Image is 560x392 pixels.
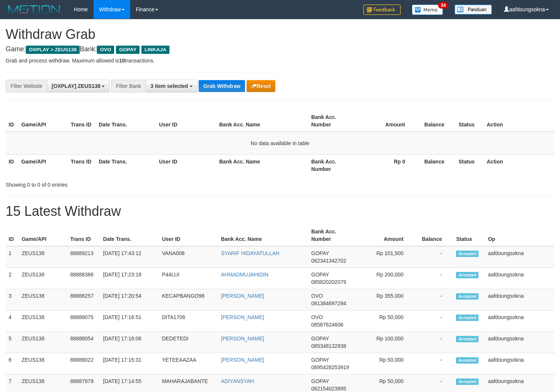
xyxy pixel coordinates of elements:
th: ID [6,110,18,132]
td: 88888386 [67,268,100,289]
td: YETEEAAZAA [159,353,218,374]
span: LINKAJA [141,46,169,54]
span: GOPAY [311,336,329,342]
td: 88889213 [67,246,100,268]
td: 1 [6,246,19,268]
th: Bank Acc. Number [308,154,358,176]
th: Trans ID [68,110,96,132]
th: Status [456,110,484,132]
strong: 10 [119,58,125,64]
td: aafdoungsokna [485,289,554,310]
span: 3 item selected [150,83,188,89]
button: [OXPLAY] ZEUS138 [47,80,110,92]
th: Trans ID [68,154,96,176]
td: ZEUS138 [19,246,67,268]
a: AHMADMUJAHIDIN [221,272,269,278]
span: Copy 081384697294 to clipboard [311,300,346,306]
td: DITA1706 [159,310,218,332]
span: Accepted [456,293,478,300]
a: [PERSON_NAME] [221,314,264,320]
td: 88888054 [67,332,100,353]
td: ZEUS138 [19,332,67,353]
th: ID [6,225,19,246]
a: ADIYANSYAH [221,378,254,384]
span: Copy 08567624606 to clipboard [311,322,343,328]
span: Copy 085348132938 to clipboard [311,343,346,349]
td: [DATE] 17:16:51 [100,310,159,332]
h1: 15 Latest Withdraw [6,204,554,219]
th: Date Trans. [100,225,159,246]
td: ZEUS138 [19,310,67,332]
h1: Withdraw Grab [6,27,554,42]
img: panduan.png [455,4,492,15]
div: Filter Website [6,80,47,92]
th: User ID [159,225,218,246]
td: 88888022 [67,353,100,374]
span: Copy 082154023895 to clipboard [311,386,346,392]
td: aafdoungsokna [485,353,554,374]
a: SYARIF HIDAYATULLAH [221,250,279,256]
td: 88888257 [67,289,100,310]
td: Rp 50,000 [357,353,415,374]
td: 5 [6,332,19,353]
th: Bank Acc. Name [218,225,308,246]
th: Trans ID [67,225,100,246]
td: aafdoungsokna [485,310,554,332]
span: Accepted [456,379,478,385]
td: - [415,246,453,268]
td: ZEUS138 [19,268,67,289]
span: Accepted [456,251,478,257]
th: ID [6,154,18,176]
td: KECAPBANGO98 [159,289,218,310]
th: Amount [357,225,415,246]
th: Date Trans. [96,154,156,176]
th: Balance [416,154,456,176]
button: Reset [247,80,275,92]
span: GOPAY [116,46,140,54]
span: 34 [438,2,448,9]
td: [DATE] 17:15:31 [100,353,159,374]
td: [DATE] 17:43:12 [100,246,159,268]
th: Balance [415,225,453,246]
th: Op [485,225,554,246]
th: Action [484,154,554,176]
span: Accepted [456,336,478,342]
td: ZEUS138 [19,289,67,310]
span: GOPAY [311,272,329,278]
td: 6 [6,353,19,374]
th: Game/API [18,154,68,176]
td: - [415,268,453,289]
h4: Game: Bank: [6,46,554,53]
th: Bank Acc. Name [216,154,308,176]
th: Bank Acc. Number [308,225,357,246]
td: - [415,289,453,310]
a: [PERSON_NAME] [221,293,264,299]
th: Status [453,225,485,246]
td: 2 [6,268,19,289]
td: Rp 101,500 [357,246,415,268]
span: OVO [97,46,114,54]
td: P44LUI [159,268,218,289]
td: VANA008 [159,246,218,268]
span: Accepted [456,272,478,278]
th: Balance [416,110,456,132]
span: Accepted [456,357,478,364]
td: [DATE] 17:23:18 [100,268,159,289]
div: Showing 0 to 0 of 0 entries [6,178,228,189]
th: Game/API [18,110,68,132]
span: OVO [311,293,323,299]
td: ZEUS138 [19,353,67,374]
td: - [415,353,453,374]
td: - [415,332,453,353]
span: OVO [311,314,323,320]
td: Rp 100,000 [357,332,415,353]
button: Grab Withdraw [199,80,245,92]
span: GOPAY [311,357,329,363]
span: GOPAY [311,378,329,384]
th: Amount [358,110,416,132]
th: Game/API [19,225,67,246]
td: DEDETEDI [159,332,218,353]
td: 3 [6,289,19,310]
td: aafdoungsokna [485,268,554,289]
th: Action [484,110,554,132]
